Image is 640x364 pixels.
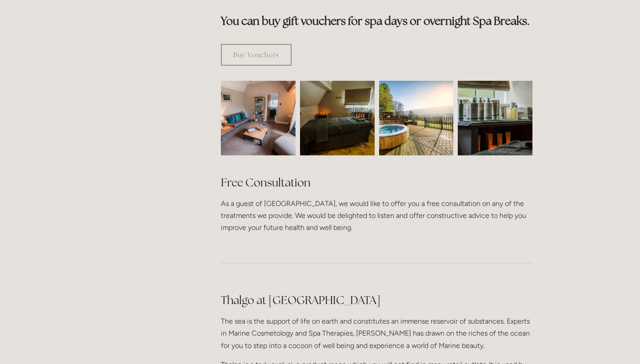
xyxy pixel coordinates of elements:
img: Outdoor jacuzzi with a view of the Peak District, Losehill House Hotel and Spa [379,81,454,155]
img: Spa room, Losehill House Hotel and Spa [281,81,393,155]
p: The sea is the support of life on earth and constitutes an immense reservoir of substances. Exper... [221,315,532,352]
img: Body creams in the spa room, Losehill House Hotel and Spa [439,81,551,155]
strong: You can buy gift vouchers for spa days or overnight Spa Breaks. [221,14,530,28]
h2: Free Consultation [221,175,532,190]
img: Waiting room, spa room, Losehill House Hotel and Spa [202,81,314,155]
p: As a guest of [GEOGRAPHIC_DATA], we would like to offer you a free consultation on any of the tre... [221,198,532,234]
a: Buy Vouchers [221,44,292,66]
h2: Thalgo at [GEOGRAPHIC_DATA] [221,293,532,308]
